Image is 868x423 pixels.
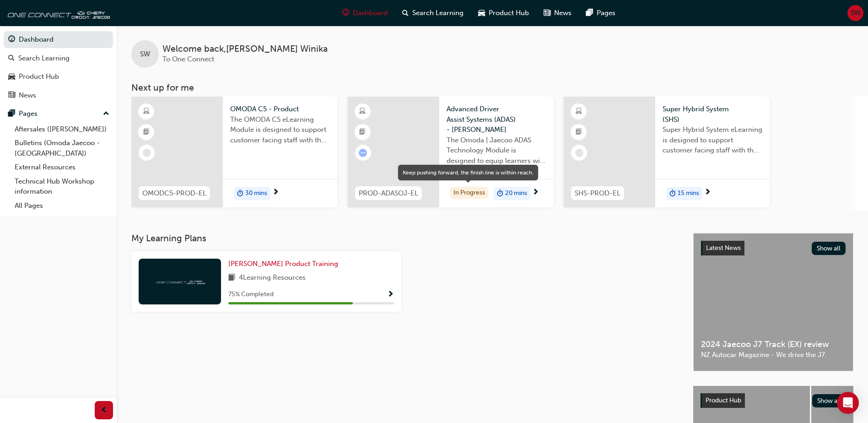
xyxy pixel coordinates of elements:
[706,244,741,252] span: Latest News
[142,188,206,199] span: OMODC5-PROD-EL
[228,289,274,300] span: 75 % Completed
[245,188,267,199] span: 30 mins
[597,8,615,18] span: Pages
[353,8,388,18] span: Dashboard
[586,7,593,19] span: pages-icon
[237,188,243,200] span: duration-icon
[117,82,868,93] h3: Next up for me
[704,189,711,197] span: next-icon
[19,90,36,101] div: News
[447,135,546,166] span: The Omoda | Jaecoo ADAS Technology Module is designed to equip learners with essential knowledge ...
[143,149,151,157] span: learningRecordVerb_NONE-icon
[387,289,394,300] button: Show Progress
[228,272,235,284] span: book-icon
[162,55,214,63] span: To One Connect
[678,188,699,199] span: 15 mins
[143,126,150,138] span: booktick-icon
[497,188,503,200] span: duration-icon
[359,126,366,138] span: booktick-icon
[402,7,409,19] span: search-icon
[812,242,846,255] button: Show all
[18,53,70,64] div: Search Learning
[8,73,15,81] span: car-icon
[706,396,741,404] span: Product Hub
[359,149,367,157] span: learningRecordVerb_ATTEMPT-icon
[693,233,853,371] a: Latest NewsShow all2024 Jaecoo J7 Track (EX) reviewNZ Autocar Magazine - We drive the J7.
[4,87,113,104] a: News
[701,350,846,360] span: NZ Autocar Magazine - We drive the J7.
[359,106,366,118] span: learningResourceType_ELEARNING-icon
[4,31,113,48] a: Dashboard
[4,50,113,67] a: Search Learning
[11,199,113,213] a: All Pages
[5,4,110,22] img: oneconnect
[395,4,471,22] a: search-iconSearch Learning
[19,108,38,119] div: Pages
[505,188,527,199] span: 20 mins
[851,8,861,18] span: SW
[8,92,15,100] span: news-icon
[532,189,539,197] span: next-icon
[564,97,770,207] a: SHS-PROD-ELSuper Hybrid System (SHS)Super Hybrid System eLearning is designed to support customer...
[575,188,620,199] span: SHS-PROD-EL
[575,149,583,157] span: learningRecordVerb_NONE-icon
[19,71,59,82] div: Product Hub
[228,260,338,268] span: [PERSON_NAME] Product Training
[4,105,113,122] button: Pages
[359,188,418,199] span: PROD-ADASOJ-EL
[8,36,15,44] span: guage-icon
[663,125,762,156] span: Super Hybrid System eLearning is designed to support customer facing staff with the understanding...
[478,7,485,19] span: car-icon
[140,49,150,60] span: SW
[387,291,394,299] span: Show Progress
[489,8,529,18] span: Product Hub
[576,106,582,118] span: learningResourceType_ELEARNING-icon
[403,168,534,177] div: Keep pushing forward, the finish line is within reach.
[4,29,113,105] button: DashboardSearch LearningProduct HubNews
[8,110,15,118] span: pages-icon
[471,4,536,22] a: car-iconProduct Hub
[103,108,109,120] span: up-icon
[701,339,846,350] span: 2024 Jaecoo J7 Track (EX) review
[847,5,863,21] button: SW
[11,136,113,160] a: Bulletins (Omoda Jaecoo - [GEOGRAPHIC_DATA])
[335,4,395,22] a: guage-iconDashboard
[536,4,579,22] a: news-iconNews
[701,241,846,255] a: Latest NewsShow all
[101,405,108,416] span: prev-icon
[837,392,859,414] div: Open Intercom Messenger
[272,189,279,197] span: next-icon
[8,54,15,63] span: search-icon
[669,188,676,200] span: duration-icon
[162,44,328,54] span: Welcome back , [PERSON_NAME] Winika
[812,394,846,407] button: Show all
[342,7,349,19] span: guage-icon
[554,8,571,18] span: News
[4,68,113,85] a: Product Hub
[447,104,546,135] span: Advanced Driver Assist Systems (ADAS) - [PERSON_NAME]
[579,4,623,22] a: pages-iconPages
[576,126,582,138] span: booktick-icon
[544,7,550,19] span: news-icon
[11,174,113,199] a: Technical Hub Workshop information
[412,8,464,18] span: Search Learning
[450,187,488,199] div: In Progress
[11,160,113,174] a: External Resources
[155,277,205,286] img: oneconnect
[348,97,554,207] a: PROD-ADASOJ-ELAdvanced Driver Assist Systems (ADAS) - [PERSON_NAME]The Omoda | Jaecoo ADAS Techno...
[663,104,762,125] span: Super Hybrid System (SHS)
[11,122,113,136] a: Aftersales ([PERSON_NAME])
[239,272,306,284] span: 4 Learning Resources
[143,106,150,118] span: learningResourceType_ELEARNING-icon
[131,233,679,244] h3: My Learning Plans
[230,104,330,114] span: OMODA C5 - Product
[131,97,337,207] a: OMODC5-PROD-ELOMODA C5 - ProductThe OMODA C5 eLearning Module is designed to support customer fac...
[228,259,342,269] a: [PERSON_NAME] Product Training
[230,114,330,146] span: The OMODA C5 eLearning Module is designed to support customer facing staff with the product and s...
[701,393,846,408] a: Product HubShow all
